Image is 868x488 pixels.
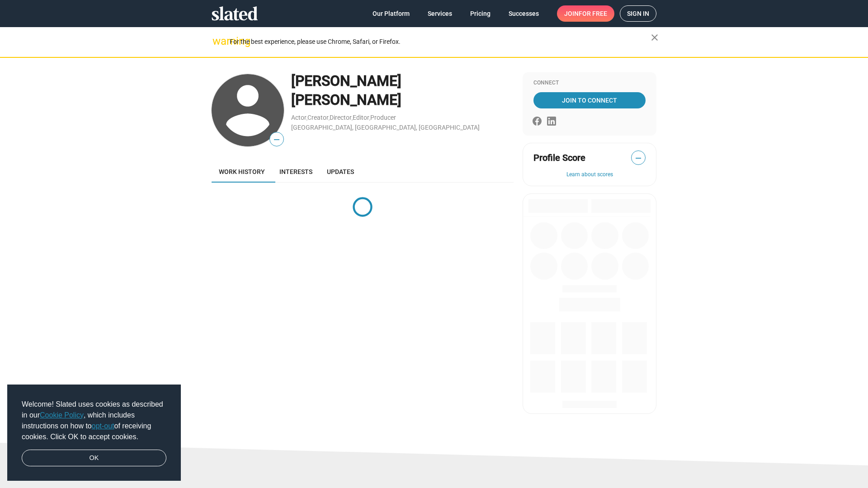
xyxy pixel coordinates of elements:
span: — [270,134,283,145]
a: Interests [272,161,320,183]
span: Successes [509,5,539,22]
a: Actor [291,114,307,121]
a: Join To Connect [533,92,646,108]
span: Join [564,5,607,22]
span: Work history [219,168,265,175]
span: Our Platform [373,5,410,22]
a: opt-out [92,422,114,430]
span: Pricing [470,5,491,22]
div: cookieconsent [7,385,181,481]
span: Updates [327,168,354,175]
div: Connect [533,80,646,87]
a: Work history [212,161,272,183]
mat-icon: warning [212,36,223,47]
a: Editor [353,114,369,121]
span: , [352,116,353,121]
span: for free [579,5,607,22]
a: Successes [501,5,546,22]
a: Services [420,5,459,22]
span: — [632,152,645,164]
a: Updates [320,161,361,183]
button: Learn about scores [533,171,646,178]
span: , [369,116,370,121]
a: Director [330,114,352,121]
span: Sign in [627,6,649,21]
a: Creator [307,114,329,121]
a: Pricing [463,5,498,22]
span: , [329,116,330,121]
span: Welcome! Slated uses cookies as described in our , which includes instructions on how to of recei... [22,399,166,442]
a: Cookie Policy [40,411,84,419]
a: Joinfor free [557,5,614,22]
span: Join To Connect [535,92,644,108]
span: , [307,116,307,121]
a: dismiss cookie message [22,450,166,467]
span: Profile Score [533,152,585,164]
a: Producer [370,114,396,121]
a: [GEOGRAPHIC_DATA], [GEOGRAPHIC_DATA], [GEOGRAPHIC_DATA] [291,124,480,131]
span: Interests [279,168,312,175]
span: Services [428,5,452,22]
a: Sign in [620,5,656,22]
div: For the best experience, please use Chrome, Safari, or Firefox. [230,36,651,48]
mat-icon: close [649,32,660,43]
div: [PERSON_NAME] [PERSON_NAME] [291,71,514,110]
a: Our Platform [365,5,417,22]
